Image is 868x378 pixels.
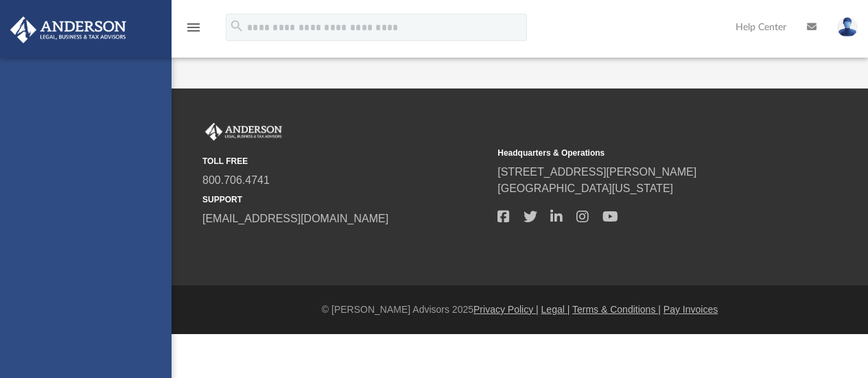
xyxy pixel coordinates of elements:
a: 800.706.4741 [202,174,270,186]
img: User Pic [837,17,858,37]
a: Terms & Conditions | [572,304,661,315]
a: menu [185,26,202,36]
a: Legal | [541,304,570,315]
small: TOLL FREE [202,155,488,167]
div: © [PERSON_NAME] Advisors 2025 [172,303,868,317]
i: menu [185,19,202,36]
small: SUPPORT [202,193,488,206]
a: Privacy Policy | [473,304,539,315]
img: Anderson Advisors Platinum Portal [6,16,130,43]
a: Pay Invoices [664,304,718,315]
a: [GEOGRAPHIC_DATA][US_STATE] [497,182,673,194]
small: Headquarters & Operations [497,147,783,159]
a: [STREET_ADDRESS][PERSON_NAME] [497,166,696,178]
a: [EMAIL_ADDRESS][DOMAIN_NAME] [202,213,388,224]
i: search [229,19,244,34]
img: Anderson Advisors Platinum Portal [202,123,285,141]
